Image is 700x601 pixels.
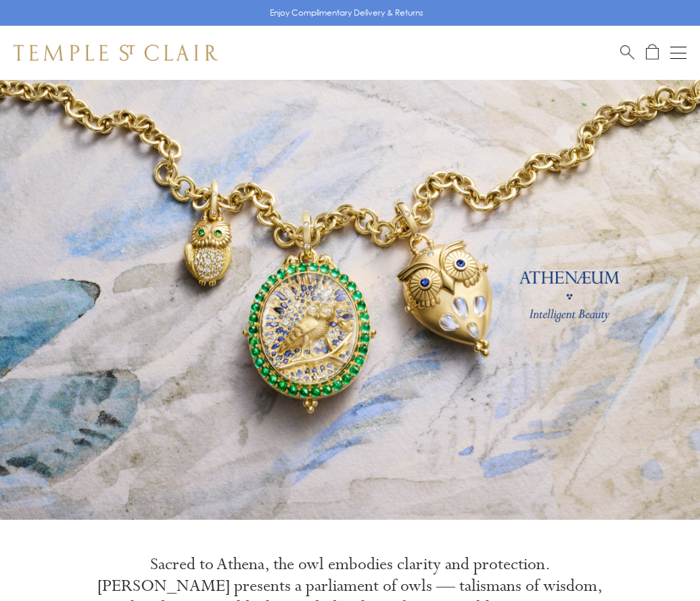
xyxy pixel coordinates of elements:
a: Search [620,44,634,61]
button: Open navigation [670,45,686,61]
img: Temple St. Clair [14,45,218,61]
p: Enjoy Complimentary Delivery & Returns [270,6,423,20]
a: Open Shopping Bag [646,44,659,61]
